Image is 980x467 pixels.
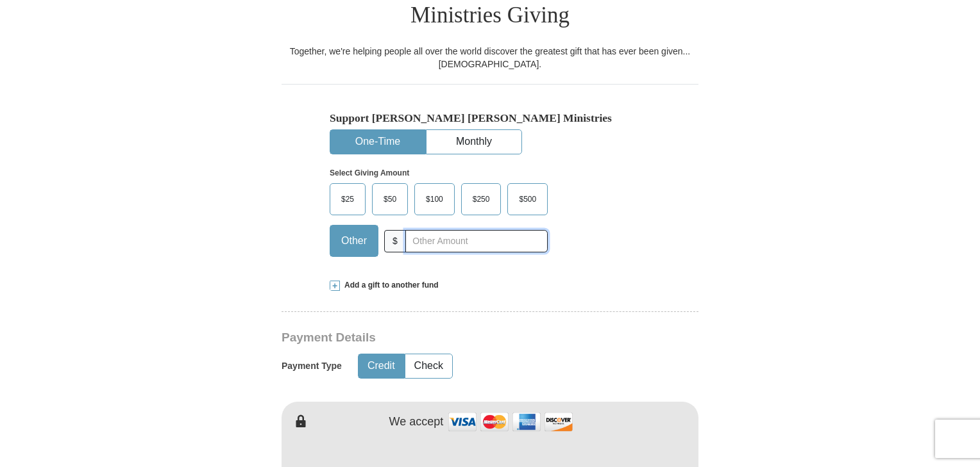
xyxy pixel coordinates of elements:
[330,111,650,125] h5: Support [PERSON_NAME] [PERSON_NAME] Ministries
[466,190,496,209] span: $250
[384,230,406,252] span: $
[282,45,698,70] div: Together, we're helping people all over the world discover the greatest gift that has ever been g...
[419,190,450,209] span: $100
[405,230,548,252] input: Other Amount
[282,361,342,372] h5: Payment Type
[405,354,452,378] button: Check
[282,331,609,345] h3: Payment Details
[359,354,404,378] button: Credit
[330,168,409,177] strong: Select Giving Amount
[335,231,373,250] span: Other
[427,130,521,154] button: Monthly
[389,415,444,429] h4: We accept
[512,190,543,209] span: $500
[446,408,575,436] img: credit cards accepted
[330,130,425,154] button: One-Time
[340,280,439,291] span: Add a gift to another fund
[335,190,360,209] span: $25
[377,190,403,209] span: $50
